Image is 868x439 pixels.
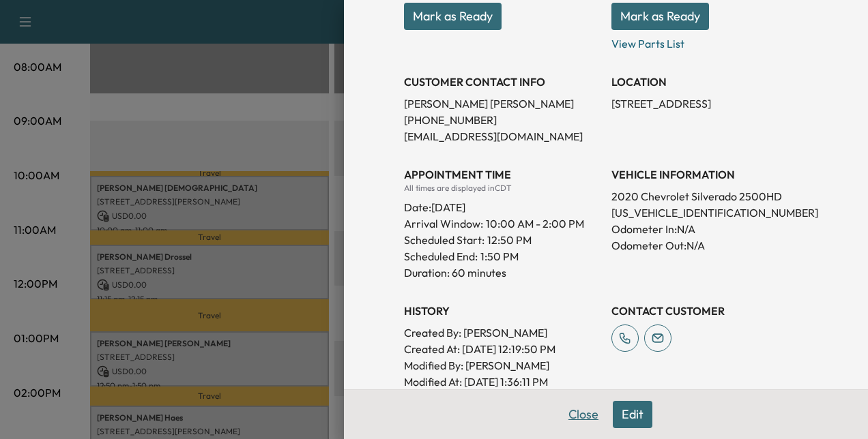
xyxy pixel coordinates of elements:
[611,237,808,254] p: Odometer Out: N/A
[611,3,709,30] button: Mark as Ready
[404,194,601,215] div: Date: [DATE]
[404,374,601,390] p: Modified At : [DATE] 1:36:11 PM
[613,401,652,428] button: Edit
[404,128,601,145] p: [EMAIL_ADDRESS][DOMAIN_NAME]
[404,215,601,232] p: Arrival Window:
[611,74,808,90] h3: LOCATION
[404,324,601,341] p: Created By : [PERSON_NAME]
[480,248,519,264] p: 1:50 PM
[404,112,601,128] p: [PHONE_NUMBER]
[404,74,601,90] h3: CUSTOMER CONTACT INFO
[611,30,808,52] p: View Parts List
[560,401,607,428] button: Close
[404,3,502,30] button: Mark as Ready
[486,215,584,232] span: 10:00 AM - 2:00 PM
[487,232,532,248] p: 12:50 PM
[611,303,808,319] h3: CONTACT CUSTOMER
[611,221,808,237] p: Odometer In: N/A
[611,95,808,112] p: [STREET_ADDRESS]
[404,357,601,374] p: Modified By : [PERSON_NAME]
[404,166,601,183] h3: APPOINTMENT TIME
[404,303,601,319] h3: History
[404,95,601,112] p: [PERSON_NAME] [PERSON_NAME]
[611,166,808,183] h3: VEHICLE INFORMATION
[404,341,601,357] p: Created At : [DATE] 12:19:50 PM
[404,232,484,248] p: Scheduled Start:
[404,264,601,281] p: Duration: 60 minutes
[611,188,808,205] p: 2020 Chevrolet Silverado 2500HD
[404,248,478,264] p: Scheduled End:
[404,183,601,194] div: All times are displayed in CDT
[611,205,808,221] p: [US_VEHICLE_IDENTIFICATION_NUMBER]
